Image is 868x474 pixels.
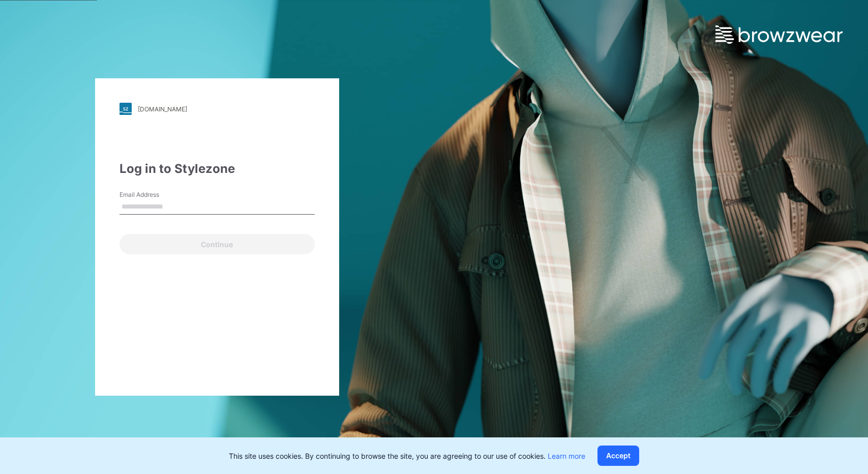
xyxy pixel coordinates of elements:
label: Email Address [119,190,191,199]
div: [DOMAIN_NAME] [138,105,187,113]
a: [DOMAIN_NAME] [119,103,315,115]
p: This site uses cookies. By continuing to browse the site, you are agreeing to our use of cookies. [229,451,585,461]
img: browzwear-logo.e42bd6dac1945053ebaf764b6aa21510.svg [715,25,843,44]
button: Accept [597,446,639,466]
img: stylezone-logo.562084cfcfab977791bfbf7441f1a819.svg [119,103,132,115]
div: Log in to Stylezone [119,160,315,178]
a: Learn more [548,452,585,460]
